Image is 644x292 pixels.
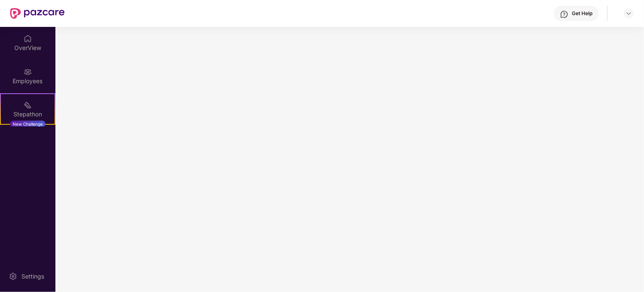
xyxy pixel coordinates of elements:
[10,8,65,19] img: New Pazcare Logo
[24,68,32,76] img: svg+xml;base64,PHN2ZyBpZD0iRW1wbG95ZWVzIiB4bWxucz0iaHR0cDovL3d3dy53My5vcmcvMjAwMC9zdmciIHdpZHRoPS...
[10,121,45,127] div: New Challenge
[1,110,55,118] div: Stepathon
[626,10,632,17] img: svg+xml;base64,PHN2ZyBpZD0iRHJvcGRvd24tMzJ4MzIiIHhtbG5zPSJodHRwOi8vd3d3LnczLm9yZy8yMDAwL3N2ZyIgd2...
[9,272,17,281] img: svg+xml;base64,PHN2ZyBpZD0iU2V0dGluZy0yMHgyMCIgeG1sbnM9Imh0dHA6Ly93d3cudzMub3JnLzIwMDAvc3ZnIiB3aW...
[24,101,32,109] img: svg+xml;base64,PHN2ZyB4bWxucz0iaHR0cDovL3d3dy53My5vcmcvMjAwMC9zdmciIHdpZHRoPSIyMSIgaGVpZ2h0PSIyMC...
[572,10,592,17] div: Get Help
[560,10,568,18] img: svg+xml;base64,PHN2ZyBpZD0iSGVscC0zMngzMiIgeG1sbnM9Imh0dHA6Ly93d3cudzMub3JnLzIwMDAvc3ZnIiB3aWR0aD...
[19,272,47,281] div: Settings
[24,34,32,43] img: svg+xml;base64,PHN2ZyBpZD0iSG9tZSIgeG1sbnM9Imh0dHA6Ly93d3cudzMub3JnLzIwMDAvc3ZnIiB3aWR0aD0iMjAiIG...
